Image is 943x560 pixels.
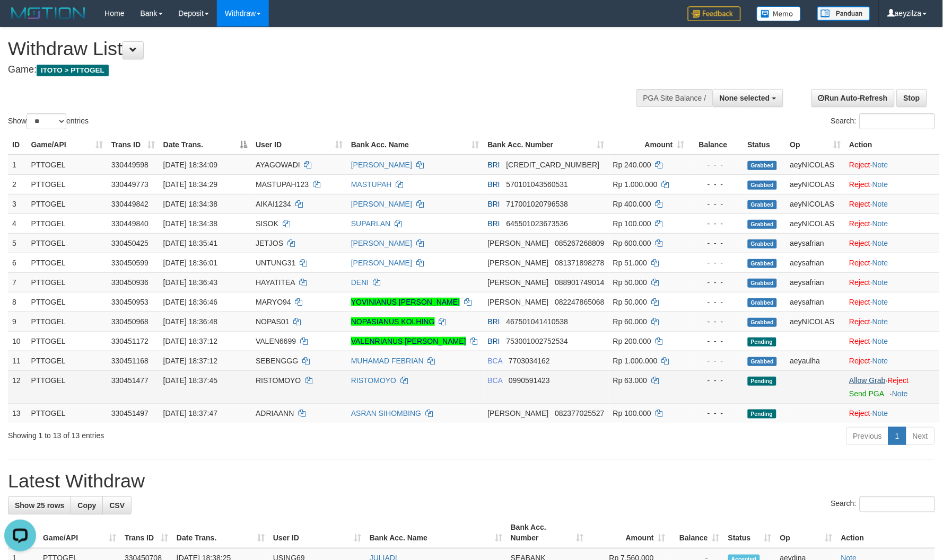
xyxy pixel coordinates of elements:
[670,518,724,548] th: Balance: activate to sort column ascending
[8,38,618,59] h1: Withdraw List
[8,194,27,214] td: 3
[613,200,651,208] span: Rp 400.000
[872,259,888,267] a: Note
[71,496,103,514] a: Copy
[163,409,217,417] span: [DATE] 18:37:47
[102,496,132,514] a: CSV
[748,298,778,307] span: Grabbed
[488,278,549,287] span: [PERSON_NAME]
[748,318,778,327] span: Grabbed
[693,375,739,386] div: - - -
[906,427,935,445] a: Next
[713,89,783,107] button: None selected
[484,135,609,155] th: Bank Acc. Number: activate to sort column ascending
[256,337,296,345] span: VALEN6699
[786,292,845,312] td: aeysafrian
[120,518,172,548] th: Trans ID: activate to sort column ascending
[8,312,27,331] td: 9
[27,214,107,233] td: PTTOGEL
[845,272,940,292] td: ·
[748,279,778,288] span: Grabbed
[850,278,871,287] a: Reject
[555,278,604,287] span: Copy 088901749014 to clipboard
[613,357,658,365] span: Rp 1.000.000
[588,518,670,548] th: Amount: activate to sort column ascending
[850,357,871,365] a: Reject
[636,89,713,107] div: PGA Site Balance /
[163,278,217,287] span: [DATE] 18:36:43
[845,292,940,312] td: ·
[111,357,149,365] span: 330451168
[850,317,871,326] a: Reject
[693,408,739,419] div: - - -
[507,317,569,326] span: Copy 467501041410538 to clipboard
[845,331,940,351] td: ·
[845,312,940,331] td: ·
[888,376,909,385] a: Reject
[845,351,940,370] td: ·
[111,180,149,189] span: 330449773
[256,239,283,247] span: JETJOS
[8,426,385,441] div: Showing 1 to 13 of 13 entries
[613,337,651,345] span: Rp 200.000
[172,518,269,548] th: Date Trans.: activate to sort column ascending
[609,135,689,155] th: Amount: activate to sort column ascending
[365,518,507,548] th: Bank Acc. Name: activate to sort column ascending
[724,518,776,548] th: Status: activate to sort column ascending
[256,259,295,267] span: UNTUNG31
[860,113,935,129] input: Search:
[693,199,739,209] div: - - -
[8,113,89,129] label: Show entries
[555,298,604,306] span: Copy 082247865068 to clipboard
[693,238,739,248] div: - - -
[846,427,889,445] a: Previous
[159,135,252,155] th: Date Trans.: activate to sort column descending
[488,317,500,326] span: BRI
[860,496,935,512] input: Search:
[256,298,291,306] span: MARYO94
[613,239,651,247] span: Rp 600.000
[850,200,871,208] a: Reject
[351,180,392,189] a: MASTUPAH
[163,239,217,247] span: [DATE] 18:35:41
[111,259,149,267] span: 330450599
[845,370,940,403] td: ·
[111,337,149,345] span: 330451172
[351,357,424,365] a: MUHAMAD FEBRIAN
[27,312,107,331] td: PTTOGEL
[27,135,107,155] th: Game/API: activate to sort column ascending
[111,376,149,385] span: 330451477
[786,174,845,194] td: aeyNICOLAS
[351,317,435,326] a: NOPASIANUS KOLHING
[845,135,940,155] th: Action
[693,316,739,327] div: - - -
[748,220,778,229] span: Grabbed
[488,357,503,365] span: BCA
[351,161,412,169] a: [PERSON_NAME]
[786,253,845,272] td: aeysafrian
[689,135,744,155] th: Balance
[850,239,871,247] a: Reject
[488,180,500,189] span: BRI
[786,135,845,155] th: Op: activate to sort column ascending
[27,403,107,423] td: PTTOGEL
[111,409,149,417] span: 330451497
[613,161,651,169] span: Rp 240.000
[107,135,159,155] th: Trans ID: activate to sort column ascending
[693,355,739,366] div: - - -
[748,410,776,419] span: Pending
[507,337,569,345] span: Copy 753001002752534 to clipboard
[786,233,845,253] td: aeysafrian
[256,180,309,189] span: MASTUPAH123
[163,317,217,326] span: [DATE] 18:36:48
[845,253,940,272] td: ·
[351,376,396,385] a: RISTOMOYO
[8,272,27,292] td: 7
[163,357,217,365] span: [DATE] 18:37:12
[693,159,739,170] div: - - -
[251,135,347,155] th: User ID: activate to sort column ascending
[748,377,776,386] span: Pending
[850,337,871,345] a: Reject
[488,259,549,267] span: [PERSON_NAME]
[555,259,604,267] span: Copy 081371898278 to clipboard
